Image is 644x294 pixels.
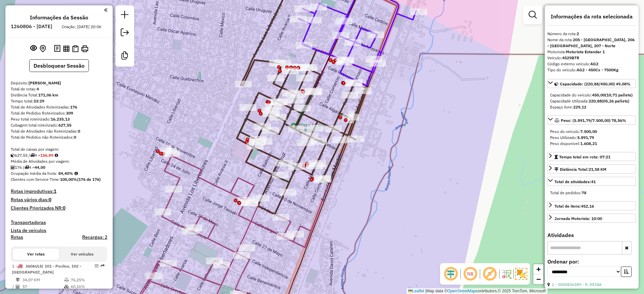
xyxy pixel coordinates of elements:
span: | 101 - Pocitos, 102 - [GEOGRAPHIC_DATA] [12,264,81,275]
i: Total de Atividades [16,285,20,289]
i: % de utilização do peso [64,278,69,282]
div: Tempo total: [11,98,107,104]
div: Criação: [DATE] 20:06 [59,24,104,30]
div: Código externo veículo: [547,61,636,67]
div: Capacidade do veículo: [550,92,633,98]
strong: 5.891,79 [577,135,594,140]
em: Rota exportada [101,264,105,268]
h4: Recargas: 2 [82,234,107,240]
h4: Atividades [547,232,636,238]
a: Capacidade: (220,88/450,00) 49,08% [547,79,636,88]
strong: 229,12 [573,104,586,109]
img: Exibir/Ocultar setores [515,268,527,280]
div: Peso: (5.891,79/7.500,00) 78,56% [547,126,636,149]
strong: 0 [49,197,51,203]
a: Leaflet [408,289,424,293]
span: Clientes com Service Time: [11,177,60,182]
div: 627,55 / 4 = [11,152,107,158]
button: Centralizar mapa no depósito ou ponto de apoio [38,44,47,54]
div: Depósito: [11,80,107,86]
a: Rotas [11,234,23,240]
a: Peso: (5.891,79/7.500,00) 78,56% [547,116,636,125]
i: Meta Caixas/viagem: 186,20 Diferença: -29,31 [55,153,58,157]
div: Peso total roteirizado: [11,116,107,122]
strong: 44,00 [35,165,45,170]
strong: 0 [78,129,80,134]
i: Total de Atividades [11,165,15,169]
div: Total de atividades:41 [547,187,636,199]
i: Total de rotas [24,165,29,169]
button: Ver veículos [59,248,105,260]
span: 21,58 KM [589,167,606,172]
div: Total de Pedidos Roteirizados: [11,110,107,116]
div: Tipo do veículo: [547,67,636,73]
div: Total de Atividades Roteirizadas: [11,104,107,110]
span: Total de atividades: [554,179,596,184]
td: 60,16% [70,283,104,290]
td: 57 [22,283,64,290]
div: Distância Total: [11,92,107,98]
h4: Informações da rota selecionada [547,13,636,20]
strong: [PERSON_NAME] [29,80,61,85]
strong: 2 [577,31,579,36]
span: 1 - [12,264,81,275]
strong: AG2 - 450Cx - 7500Kg [577,67,619,72]
strong: 0 [63,205,65,211]
button: Imprimir Rotas [80,44,90,54]
div: Peso disponível: [550,141,633,147]
span: − [536,275,541,283]
a: 1 - 0000836389 - R. REINA [552,282,602,287]
div: Capacidade: (220,88/450,00) 49,08% [547,89,636,113]
div: Número da rota: [547,31,636,37]
h4: Transportadoras [11,220,107,225]
strong: 450,00 [592,92,605,97]
a: Clique aqui para minimizar o painel [104,6,107,14]
button: Visualizar relatório de Roteirização [62,44,71,53]
a: Nova sessão e pesquisa [118,8,131,23]
span: Capacidade: (220,88/450,00) 49,08% [560,81,631,86]
div: Total de Pedidos não Roteirizados: [11,134,107,140]
h4: Lista de veículos [11,228,107,233]
div: Total de pedidos: [550,190,633,196]
span: Tempo total em rota: 07:21 [559,154,610,159]
strong: (176 de 176) [77,177,101,182]
span: Exibir rótulo [482,266,498,282]
td: 76,25% [70,277,104,283]
strong: (10,71 pallets) [605,92,633,97]
span: + [536,265,541,273]
strong: 33:29 [34,98,44,103]
div: Total de rotas: [11,86,107,92]
div: Endereço: B S GERONIMO AV [PERSON_NAME] [547,288,636,294]
span: Ocultar deslocamento [443,266,459,282]
i: % de utilização da cubagem [64,285,69,289]
span: Ocultar NR [462,266,478,282]
strong: 41 [591,179,596,184]
strong: 452,16 [581,204,594,209]
button: Exibir sessão original [29,43,38,54]
h4: Rotas improdutivas: [11,189,107,194]
div: Total de Atividades não Roteirizadas: [11,128,107,134]
a: Total de atividades:41 [547,177,636,186]
i: Cubagem total roteirizado [11,153,15,157]
em: Opções [95,264,99,268]
span: 3606ULS [25,264,42,269]
strong: 84,40% [58,171,73,176]
strong: 176 [70,104,77,109]
a: Criar modelo [118,49,131,64]
div: Distância Total: [554,166,606,172]
a: Zoom in [533,264,543,274]
strong: 627,55 [58,123,71,128]
a: OpenStreetMap [447,289,476,293]
i: Distância Total [16,278,20,282]
a: Zoom out [533,274,543,284]
strong: 220,88 [589,98,602,103]
td: 34,07 KM [22,277,64,283]
button: Desbloquear Sessão [29,59,89,72]
a: Total de itens:452,16 [547,201,636,210]
strong: (05,26 pallets) [602,98,629,103]
div: Jornada Motorista: 10:00 [554,216,602,222]
strong: 0 [74,135,76,140]
div: Motorista: [547,49,636,55]
strong: 156,89 [40,153,53,158]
